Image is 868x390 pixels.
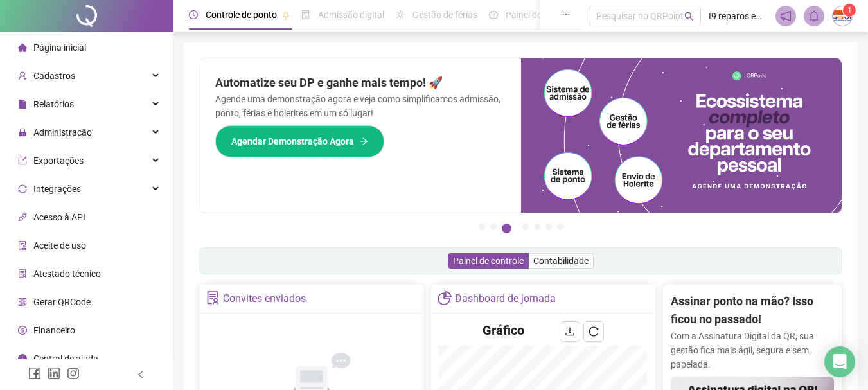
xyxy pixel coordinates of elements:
[533,256,589,266] span: Contabilidade
[562,10,571,19] span: ellipsis
[18,241,27,250] span: audit
[522,224,529,230] button: 4
[231,134,354,148] span: Agendar Demonstração Agora
[565,326,575,337] span: download
[318,10,384,20] span: Admissão digital
[18,326,27,335] span: dollar
[48,367,60,380] span: linkedin
[557,224,563,230] button: 7
[33,212,85,222] span: Acesso à API
[33,297,91,307] span: Gerar QRCode
[33,71,75,81] span: Cadastros
[67,367,80,380] span: instagram
[489,10,498,19] span: dashboard
[502,224,511,233] button: 3
[455,288,556,310] div: Dashboard de jornada
[33,325,75,335] span: Financeiro
[206,291,220,305] span: solution
[684,12,694,21] span: search
[589,326,599,337] span: reload
[215,125,384,157] button: Agendar Demonstração Agora
[18,156,27,165] span: export
[709,9,768,23] span: I9 reparos em Containers
[33,155,84,166] span: Exportações
[28,367,41,380] span: facebook
[483,321,524,339] h4: Gráfico
[33,99,74,109] span: Relatórios
[301,10,310,19] span: file-done
[33,42,86,53] span: Página inicial
[18,100,27,109] span: file
[33,184,81,194] span: Integrações
[18,269,27,278] span: solution
[521,58,842,213] img: banner%2Fd57e337e-a0d3-4837-9615-f134fc33a8e6.png
[833,6,852,26] img: 90218
[215,92,506,120] p: Agende uma demonstração agora e veja como simplificamos admissão, ponto, férias e holerites em um...
[18,184,27,193] span: sync
[534,224,540,230] button: 5
[223,288,306,310] div: Convites enviados
[545,224,552,230] button: 6
[847,6,852,15] span: 1
[33,269,101,279] span: Atestado técnico
[18,213,27,222] span: api
[438,291,451,305] span: pie-chart
[490,224,497,230] button: 2
[843,4,856,17] sup: Atualize o seu contato no menu Meus Dados
[206,10,277,20] span: Controle de ponto
[189,10,198,19] span: clock-circle
[671,292,834,329] h2: Assinar ponto na mão? Isso ficou no passado!
[506,10,556,20] span: Painel do DP
[359,137,368,146] span: arrow-right
[671,329,834,371] p: Com a Assinatura Digital da QR, sua gestão fica mais ágil, segura e sem papelada.
[808,10,820,22] span: bell
[18,128,27,137] span: lock
[282,12,290,19] span: pushpin
[412,10,477,20] span: Gestão de férias
[33,127,92,137] span: Administração
[396,10,405,19] span: sun
[780,10,792,22] span: notification
[136,370,145,379] span: left
[18,297,27,306] span: qrcode
[33,353,98,364] span: Central de ajuda
[824,346,855,377] div: Open Intercom Messenger
[18,71,27,80] span: user-add
[453,256,524,266] span: Painel de controle
[18,43,27,52] span: home
[215,74,506,92] h2: Automatize seu DP e ganhe mais tempo! 🚀
[479,224,485,230] button: 1
[33,240,86,251] span: Aceite de uso
[18,354,27,363] span: info-circle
